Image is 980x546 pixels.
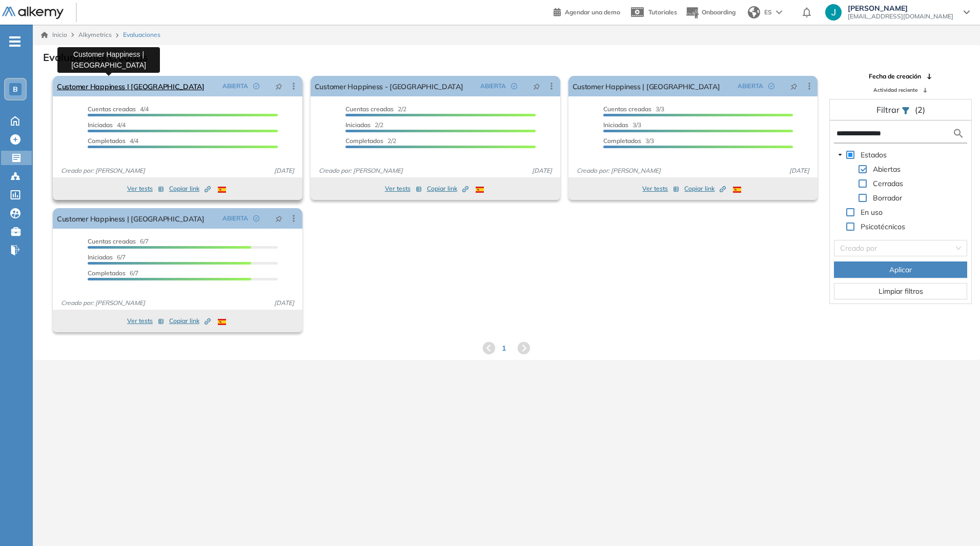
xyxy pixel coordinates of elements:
[169,316,211,326] span: Copiar link
[427,184,468,193] span: Copiar link
[13,85,18,93] span: B
[873,179,903,188] span: Cerradas
[684,183,726,195] button: Copiar link
[345,137,396,145] span: 2/2
[57,208,205,229] a: Customer Happiness | [GEOGRAPHIC_DATA]
[345,121,383,129] span: 2/2
[603,105,651,113] span: Cuentas creadas
[345,105,394,113] span: Cuentas creadas
[525,78,548,94] button: pushpin
[78,31,112,38] span: Alkymetrics
[603,121,628,129] span: Iniciadas
[783,78,805,94] button: pushpin
[838,152,843,157] span: caret-down
[476,187,484,193] img: ESP
[218,187,226,193] img: ESP
[952,127,965,140] img: search icon
[275,82,282,90] span: pushpin
[88,253,126,261] span: 6/7
[554,5,620,17] a: Agendar una demo
[565,8,620,16] span: Agendar una demo
[43,51,148,64] h3: Evaluaciones creadas
[533,82,540,90] span: pushpin
[764,8,772,17] span: ES
[480,82,506,91] span: ABIERTA
[859,149,889,161] span: Estados
[871,163,903,175] span: Abiertas
[768,83,774,89] span: check-circle
[222,82,248,91] span: ABIERTA
[684,184,726,193] span: Copiar link
[790,82,798,90] span: pushpin
[41,30,67,39] a: Inicio
[57,76,205,96] a: Customer Happiness | [GEOGRAPHIC_DATA]
[253,83,259,89] span: check-circle
[315,166,407,175] span: Creado por: [PERSON_NAME]
[733,187,741,193] img: ESP
[9,41,21,43] i: -
[848,4,953,12] span: [PERSON_NAME]
[915,104,925,116] span: (2)
[88,137,126,145] span: Completados
[127,183,164,195] button: Ver tests
[861,222,905,231] span: Psicotécnicos
[385,183,422,195] button: Ver tests
[222,214,248,223] span: ABIERTA
[345,121,371,129] span: Iniciadas
[88,137,138,145] span: 4/4
[869,72,921,81] span: Fecha de creación
[573,166,665,175] span: Creado por: [PERSON_NAME]
[127,315,164,327] button: Ver tests
[861,208,883,217] span: En uso
[603,121,641,129] span: 3/3
[528,166,556,175] span: [DATE]
[88,237,149,245] span: 6/7
[738,82,763,91] span: ABIERTA
[873,193,902,203] span: Borrador
[88,105,136,113] span: Cuentas creadas
[270,298,298,308] span: [DATE]
[270,166,298,175] span: [DATE]
[603,137,641,145] span: Completados
[511,83,517,89] span: check-circle
[848,12,953,21] span: [EMAIL_ADDRESS][DOMAIN_NAME]
[218,319,226,325] img: ESP
[275,214,282,223] span: pushpin
[88,121,126,129] span: 4/4
[345,137,383,145] span: Completados
[834,261,967,278] button: Aplicar
[88,105,149,113] span: 4/4
[169,183,211,195] button: Copiar link
[776,10,782,14] img: arrow
[876,105,902,115] span: Filtrar
[123,30,160,39] span: Evaluaciones
[253,215,259,221] span: check-circle
[648,8,677,16] span: Tutoriales
[889,264,912,275] span: Aplicar
[929,497,980,546] div: Widget de chat
[603,137,654,145] span: 3/3
[2,7,64,19] img: Logo
[785,166,813,175] span: [DATE]
[871,177,905,190] span: Cerradas
[88,269,138,277] span: 6/7
[169,184,211,193] span: Copiar link
[702,8,736,16] span: Onboarding
[88,269,126,277] span: Completados
[929,497,980,546] iframe: Chat Widget
[427,183,468,195] button: Copiar link
[861,150,887,159] span: Estados
[88,253,113,261] span: Iniciadas
[685,2,736,24] button: Onboarding
[88,237,136,245] span: Cuentas creadas
[834,283,967,299] button: Limpiar filtros
[345,105,406,113] span: 2/2
[57,47,160,73] div: Customer Happiness | [GEOGRAPHIC_DATA]
[873,165,901,174] span: Abiertas
[871,192,904,204] span: Borrador
[603,105,664,113] span: 3/3
[315,76,463,96] a: Customer Happiness - [GEOGRAPHIC_DATA]
[879,286,923,297] span: Limpiar filtros
[873,86,917,94] span: Actividad reciente
[748,6,760,18] img: world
